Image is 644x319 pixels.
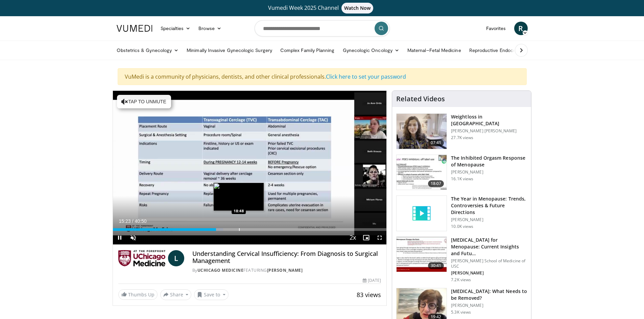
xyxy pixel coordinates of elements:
span: 40:50 [135,218,146,224]
a: Minimally Invasive Gynecologic Surgery [183,44,276,57]
p: 27.7K views [451,135,473,140]
button: Share [160,289,192,300]
div: [DATE] [363,277,381,284]
a: Complex Family Planning [276,44,339,57]
a: Obstetrics & Gynecology [113,44,183,57]
a: [PERSON_NAME] [267,267,303,273]
a: The Year in Menopause: Trends, Controversies & Future Directions [PERSON_NAME] 10.0K views [396,195,527,231]
a: 07:41 Weightloss in [GEOGRAPHIC_DATA] [PERSON_NAME] [PERSON_NAME] 27.7K views [396,113,527,149]
a: UChicago Medicine [197,267,244,273]
p: 5.3K views [451,310,471,315]
div: By FEATURING [192,267,381,273]
span: 83 views [357,291,381,299]
a: Favorites [482,22,510,35]
p: [PERSON_NAME] [451,270,527,276]
h3: [MEDICAL_DATA] for Menopause: Current Insights and Futu… [451,237,527,257]
span: Watch Now [341,3,374,14]
a: Click here to set your password [326,73,406,80]
span: 30:41 [428,262,444,269]
input: Search topics, interventions [255,20,390,36]
a: 18:07 The Inhibited Orgasm Response of Menopause [PERSON_NAME] 16.1K views [396,155,527,190]
p: 16.1K views [451,176,473,182]
span: 18:07 [428,180,444,187]
p: [PERSON_NAME] School of Medicine of USC [451,258,527,269]
video-js: Video Player [113,91,387,245]
p: 10.0K views [451,224,473,229]
img: UChicago Medicine [118,250,165,266]
h4: Understanding Cervical Insufficiency: From Diagnosis to Surgical Management [192,250,381,265]
div: Progress Bar [113,228,387,231]
a: R [514,22,528,35]
a: Specialties [157,22,195,35]
span: 15:23 [119,218,131,224]
a: Gynecologic Oncology [339,44,403,57]
span: / [132,218,134,224]
h3: Weightloss in [GEOGRAPHIC_DATA] [451,113,527,127]
p: [PERSON_NAME] [451,169,527,175]
img: video_placeholder_short.svg [397,196,447,231]
p: [PERSON_NAME] [451,303,527,308]
a: 30:41 [MEDICAL_DATA] for Menopause: Current Insights and Futu… [PERSON_NAME] School of Medicine o... [396,237,527,283]
a: Vumedi Week 2025 ChannelWatch Now [118,3,527,14]
a: Reproductive Endocrinology & [MEDICAL_DATA] [465,44,578,57]
img: 47271b8a-94f4-49c8-b914-2a3d3af03a9e.150x105_q85_crop-smart_upscale.jpg [397,237,447,272]
img: 283c0f17-5e2d-42ba-a87c-168d447cdba4.150x105_q85_crop-smart_upscale.jpg [397,155,447,190]
p: 7.2K views [451,277,471,283]
div: VuMedi is a community of physicians, dentists, and other clinical professionals. [118,68,527,85]
img: 9983fed1-7565-45be-8934-aef1103ce6e2.150x105_q85_crop-smart_upscale.jpg [397,114,447,149]
a: Maternal–Fetal Medicine [403,44,465,57]
p: [PERSON_NAME] [PERSON_NAME] [451,128,527,134]
button: Unmute [126,231,140,244]
h3: The Inhibited Orgasm Response of Menopause [451,155,527,168]
button: Tap to unmute [117,95,171,108]
span: 07:41 [428,139,444,146]
button: Save to [194,289,229,300]
h4: Related Videos [396,95,445,103]
h3: [MEDICAL_DATA]: What Needs to be Removed? [451,288,527,301]
button: Playback Rate [346,231,359,244]
p: [PERSON_NAME] [451,217,527,222]
img: image.jpeg [213,183,264,211]
button: Fullscreen [373,231,386,244]
button: Enable picture-in-picture mode [359,231,373,244]
a: Browse [194,22,225,35]
img: VuMedi Logo [117,25,152,32]
button: Pause [113,231,126,244]
h3: The Year in Menopause: Trends, Controversies & Future Directions [451,195,527,216]
a: L [168,250,184,266]
a: Thumbs Up [118,289,158,300]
